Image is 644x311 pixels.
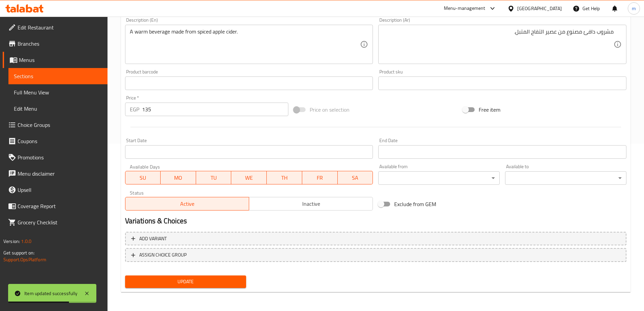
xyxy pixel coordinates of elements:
button: TH [267,171,302,184]
button: WE [231,171,267,184]
span: Coupons [18,137,102,145]
a: Choice Groups [3,117,108,133]
span: ASSIGN CHOICE GROUP [139,251,187,259]
a: Coupons [3,133,108,149]
a: Support.OpsPlatform [3,255,46,264]
span: Menus [19,56,102,64]
button: Update [125,275,246,288]
span: FR [305,173,335,183]
span: Inactive [252,199,370,209]
span: Menu disclaimer [18,170,102,178]
span: Edit Menu [14,105,102,113]
a: Menu disclaimer [3,165,108,182]
span: Sections [14,72,102,80]
button: SU [125,171,161,184]
a: Promotions [3,149,108,165]
button: Add variant [125,232,626,246]
textarea: A warm beverage made from spiced apple cider. [130,28,360,61]
a: Coverage Report [3,198,108,214]
a: Menus [3,52,108,68]
span: Full Menu View [14,88,102,96]
button: Active [125,197,249,210]
a: Upsell [3,182,108,198]
span: SA [340,173,371,183]
h2: Variations & Choices [125,216,626,226]
span: MO [163,173,193,183]
span: Free item [479,106,500,114]
input: Please enter price [142,103,289,116]
div: ​ [378,171,500,185]
button: TU [196,171,232,184]
p: EGP [130,105,139,113]
a: Full Menu View [8,84,108,101]
span: Branches [18,40,102,48]
div: [GEOGRAPHIC_DATA] [517,5,562,12]
div: Item updated successfully [24,290,77,297]
button: FR [302,171,338,184]
a: Grocery Checklist [3,214,108,230]
span: Grocery Checklist [18,218,102,226]
span: Choice Groups [18,121,102,129]
span: SU [128,173,158,183]
button: Inactive [249,197,373,210]
span: m [632,5,636,12]
button: ASSIGN CHOICE GROUP [125,248,626,262]
div: ​ [505,171,626,185]
input: Please enter product barcode [125,76,373,90]
textarea: مشروب دافئ مصنوع من عصير التفاح المتبل. [383,28,614,61]
a: Sections [8,68,108,84]
span: 1.0.0 [21,237,31,246]
span: TU [199,173,229,183]
span: Active [128,199,246,209]
span: Get support on: [3,248,34,257]
span: TH [269,173,300,183]
span: Update [130,277,241,286]
button: MO [161,171,196,184]
span: Version: [3,237,20,246]
button: SA [338,171,373,184]
span: Exclude from GEM [394,200,436,208]
span: Upsell [18,186,102,194]
a: Edit Restaurant [3,19,108,36]
span: Edit Restaurant [18,23,102,31]
div: Menu-management [444,4,485,13]
span: Promotions [18,153,102,161]
input: Please enter product sku [378,76,626,90]
span: Add variant [139,235,167,243]
span: Coverage Report [18,202,102,210]
span: Price on selection [310,106,350,114]
span: WE [234,173,264,183]
a: Edit Menu [8,101,108,117]
a: Branches [3,36,108,52]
